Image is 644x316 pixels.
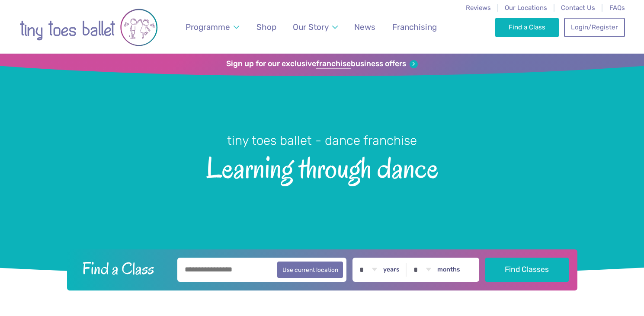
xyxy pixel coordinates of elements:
[392,22,437,32] span: Franchising
[252,17,280,37] a: Shop
[383,266,400,274] label: years
[75,258,171,279] h2: Find a Class
[485,258,569,282] button: Find Classes
[350,17,380,37] a: News
[354,22,375,32] span: News
[293,22,329,32] span: Our Story
[609,4,625,12] a: FAQs
[15,149,629,184] span: Learning through dance
[288,17,342,37] a: Our Story
[437,266,460,274] label: months
[277,262,343,278] button: Use current location
[316,59,351,69] strong: franchise
[505,4,547,12] a: Our Locations
[466,4,491,12] a: Reviews
[564,18,625,37] a: Login/Register
[186,22,230,32] span: Programme
[256,22,276,32] span: Shop
[226,59,418,69] a: Sign up for our exclusivefranchisebusiness offers
[561,4,595,12] a: Contact Us
[388,17,441,37] a: Franchising
[227,133,417,148] small: tiny toes ballet - dance franchise
[19,6,158,49] img: tiny toes ballet
[181,17,243,37] a: Programme
[495,18,559,37] a: Find a Class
